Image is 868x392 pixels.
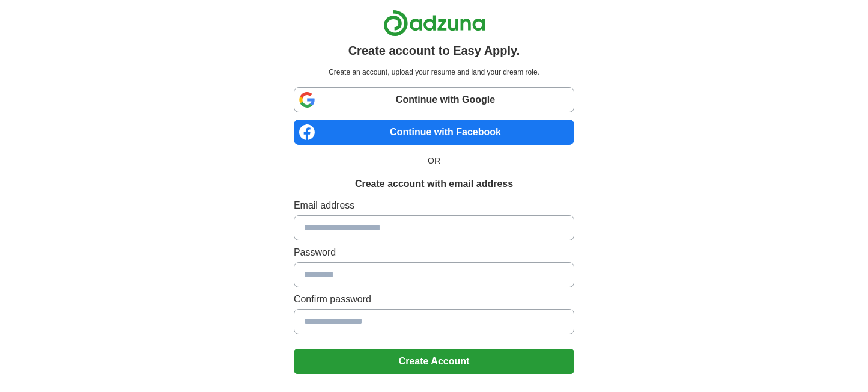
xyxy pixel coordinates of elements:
label: Password [294,245,574,260]
button: Create Account [294,349,574,374]
h1: Create account to Easy Apply. [348,41,520,60]
a: Continue with Facebook [294,120,574,145]
span: OR [420,155,448,167]
label: Email address [294,198,574,213]
label: Confirm password [294,292,574,307]
h1: Create account with email address [355,177,513,191]
p: Create an account, upload your resume and land your dream role. [296,67,572,78]
img: Adzuna logo [383,10,485,37]
a: Continue with Google [294,87,574,112]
